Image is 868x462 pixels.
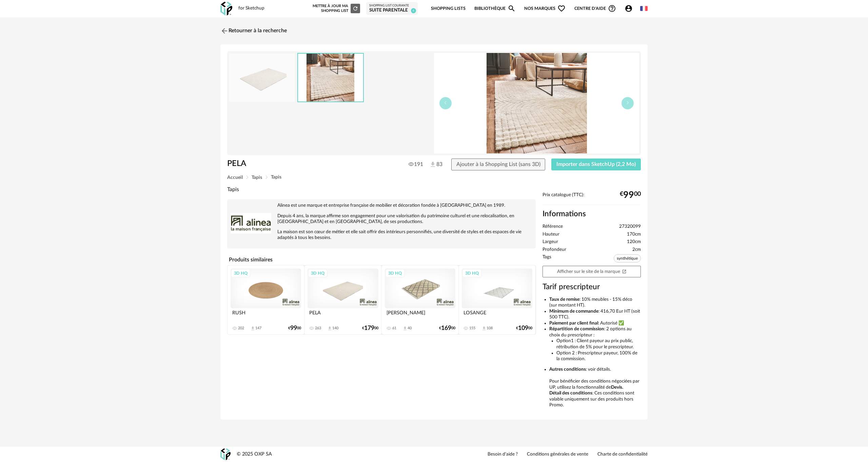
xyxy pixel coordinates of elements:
[549,391,592,395] b: Détail des conditions
[229,53,295,102] img: thumbnail.png
[622,269,627,274] span: Open In New icon
[487,326,493,331] div: 108
[542,239,558,245] span: Largeur
[549,327,604,331] b: Répartition de commission
[227,255,536,265] h4: Produits similaires
[434,53,639,153] img: Tapis-PELA-27320099-A-1.jpg
[220,23,287,38] a: Retourner à la recherche
[392,326,396,331] div: 61
[627,239,641,245] span: 120cm
[227,159,396,169] h1: PELA
[549,320,641,327] li: : Autorisé ✅
[556,350,641,362] li: Option 2 : Prescripteur payeur, 100% de la commission.
[288,326,301,331] div: € 00
[542,247,566,253] span: Profondeur
[385,308,455,322] div: [PERSON_NAME]
[332,326,338,331] div: 140
[237,451,272,458] div: © 2025 OXP SA
[231,203,532,208] p: Alinea est une marque et entreprise française de mobilier et décoration fondée à [GEOGRAPHIC_DATA...
[542,266,641,278] a: Afficher sur le site de la marqueOpen In New icon
[429,161,439,168] span: 83
[250,326,255,331] span: Download icon
[469,326,475,331] div: 155
[362,326,378,331] div: € 00
[227,175,641,180] div: Breadcrumb
[551,159,641,171] button: Importer dans SketchUp (2,2 Mo)
[625,4,633,13] span: Account Circle icon
[627,232,641,238] span: 170cm
[481,326,487,331] span: Download icon
[231,269,251,278] div: 3D HQ
[364,326,374,331] span: 179
[549,297,579,302] b: Taux de remise
[508,4,516,13] span: Magnify icon
[527,451,588,458] a: Conditions générales de vente
[542,232,559,238] span: Hauteur
[462,269,482,278] div: 3D HQ
[611,385,623,390] b: Devis.
[352,6,358,10] span: Refresh icon
[441,326,451,331] span: 169
[238,5,264,12] div: for Sketchup
[298,54,363,101] img: Tapis-PELA-27320099-A-1.jpg
[409,161,423,168] span: 191
[304,265,381,334] a: 3D HQ PELA 263 Download icon 140 €17900
[542,254,551,264] span: Tags
[231,229,532,241] p: La maison est son cœur de métier et elle sait offrir des intérieurs personnifiés, une diversité d...
[619,224,641,230] span: 27320099
[227,186,536,193] div: Tapis
[408,326,412,331] div: 40
[220,27,229,35] img: svg+xml;base64,PHN2ZyB3aWR0aD0iMjQiIGhlaWdodD0iMjQiIHZpZXdCb3g9IjAgMCAyNCAyNCIgZmlsbD0ibm9uZSIgeG...
[382,265,458,334] a: 3D HQ [PERSON_NAME] 61 Download icon 40 €16900
[431,1,466,17] a: Shopping Lists
[614,254,641,262] span: synthétique
[451,159,546,171] button: Ajouter à la Shopping List (sans 3D)
[402,326,408,331] span: Download icon
[231,213,532,225] p: Depuis 4 ans, la marque affirme son engagement pour une valorisation du patrimoine culturel et un...
[385,269,405,278] div: 3D HQ
[231,203,271,243] img: brand logo
[439,326,455,331] div: € 00
[308,308,378,322] div: PELA
[608,4,616,13] span: Help Circle Outline icon
[220,2,232,16] img: OXP
[518,326,528,331] span: 109
[488,451,518,458] a: Besoin d'aide ?
[542,209,641,219] h2: Informations
[459,265,535,334] a: 3D HQ LOSANGE 155 Download icon 108 €10900
[238,326,244,331] div: 202
[574,4,616,13] span: Centre d'aideHelp Circle Outline icon
[220,448,231,460] img: OXP
[369,4,415,8] div: Shopping List courante
[640,5,648,12] img: fr
[231,308,301,322] div: RUSH
[315,326,321,331] div: 263
[474,1,516,17] a: BibliothèqueMagnify icon
[557,4,566,13] span: Heart Outline icon
[542,224,563,230] span: Référence
[369,7,415,14] div: Suite parentale
[290,326,297,331] span: 99
[549,309,641,320] li: : 416,70 Eur HT (soit 500 TTC).
[549,367,586,372] b: Autres conditions
[228,265,304,334] a: 3D HQ RUSH 202 Download icon 147 €9900
[227,175,243,180] span: Accueil
[597,451,648,458] a: Charte de confidentialité
[549,297,641,309] li: : 10% meubles - 15% déco (sur montant HT).
[556,338,641,350] li: Option1 : Client payeur au prix public, rétribution de 5% pour le prescripteur.
[549,367,641,373] li: : voir détails.
[542,297,641,408] ul: Pour bénéficier des conditions négociées par UP, utilisez la fonctionnalité de : Ces conditions s...
[549,309,598,314] b: Minimum de commande
[620,192,641,198] div: € 00
[625,4,636,13] span: Account Circle icon
[524,1,566,17] span: Nos marques
[255,326,261,331] div: 147
[542,192,641,205] div: Prix catalogue (TTC):
[327,326,332,331] span: Download icon
[456,162,540,167] span: Ajouter à la Shopping List (sans 3D)
[549,326,641,362] li: : 2 options au choix du prescripteur :
[411,8,416,13] span: 4
[516,326,532,331] div: € 00
[549,321,598,326] b: Paiement par client final
[632,247,641,253] span: 2cm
